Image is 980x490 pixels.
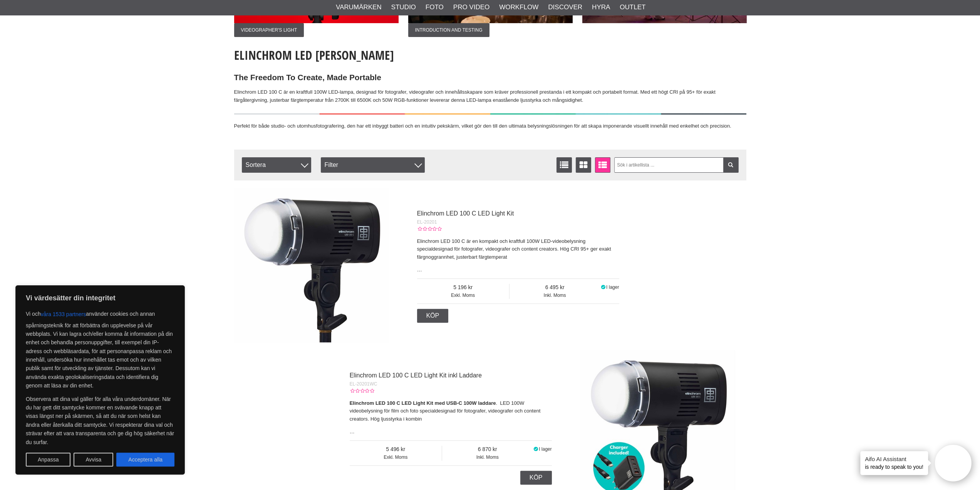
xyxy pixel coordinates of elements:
a: Pro Video [453,2,489,12]
span: Exkl. Moms [350,454,442,461]
div: Kundbetyg: 0 [417,226,442,232]
a: Köp [417,309,449,323]
i: I lager [533,446,539,452]
button: Anpassa [26,453,70,466]
p: Perfekt för både studio- och utomhusfotografering, den har ett inbyggt batteri och en intuitiv pe... [234,122,746,130]
p: Elinchrom LED 100 C är en kompakt och kraftfull 100W LED-videobelysning specialdesignad för fotog... [417,237,619,261]
span: Sortera [242,157,311,173]
span: I lager [606,285,619,290]
span: 5 196 [417,284,509,292]
p: . LED 100W videobelysning för film och foto specialdesignad för fotografer, videografer och conte... [350,399,552,423]
button: Acceptera alla [116,453,174,466]
span: VIDEOGRAPHER'S LIGHT [234,23,304,37]
div: Kundbetyg: 0 [350,387,374,394]
span: EL-20201WC [350,381,377,387]
div: is ready to speak to you! [860,451,928,475]
h2: The Freedom To Create, Made Portable [234,72,746,83]
a: Utökad listvisning [595,157,610,173]
div: Filter [321,157,425,173]
a: … [417,267,422,273]
a: … [350,429,355,434]
span: EL-20201 [417,219,437,225]
p: Vi och använder cookies och annan spårningsteknik för att förbättra din upplevelse på vår webbpla... [26,307,174,390]
i: I lager [600,285,606,290]
p: Vi värdesätter din integritet [26,293,174,303]
a: Varumärken [336,2,382,12]
span: INTRODUCTION AND TESTING [408,23,489,37]
a: Studio [391,2,416,12]
button: Avvisa [74,453,113,466]
a: Discover [548,2,582,12]
span: I lager [539,446,551,452]
a: Hyra [592,2,610,12]
span: 5 496 [350,446,442,454]
span: 6 495 [509,284,600,292]
a: Elinchrom LED 100 C LED Light Kit inkl Laddare [350,372,482,379]
span: Inkl. Moms [442,454,533,461]
a: Köp [520,471,552,485]
span: 6 870 [442,446,533,454]
a: Elinchrom LED 100 C LED Light Kit [417,210,514,217]
strong: Elinchrom LED 100 C LED Light Kit med USB-C 100W laddare [350,400,496,406]
img: Elinchrom LED 100 C - The Freedom to Create, Made Portable [234,113,746,115]
a: Filtrera [723,157,739,173]
span: Exkl. Moms [417,292,509,299]
button: våra 1533 partners [41,307,86,321]
h1: Elinchrom LED [PERSON_NAME] [234,47,746,64]
a: Foto [426,2,444,12]
div: Vi värdesätter din integritet [15,285,185,475]
a: Outlet [620,2,645,12]
p: Elinchrom LED 100 C är en kraftfull 100W LED-lampa, designad för fotografer, videografer och inne... [234,88,746,104]
p: Observera att dina val gäller för alla våra underdomäner. När du har gett ditt samtycke kommer en... [26,395,174,446]
h4: Aifo AI Assistant [865,455,923,463]
span: Inkl. Moms [509,292,600,299]
img: Elinchrom LED 100 C LED Light Kit [234,188,388,342]
a: Fönstervisning [576,157,591,173]
a: Workflow [499,2,538,12]
input: Sök i artikellista ... [614,157,739,173]
a: Listvisning [556,157,572,173]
